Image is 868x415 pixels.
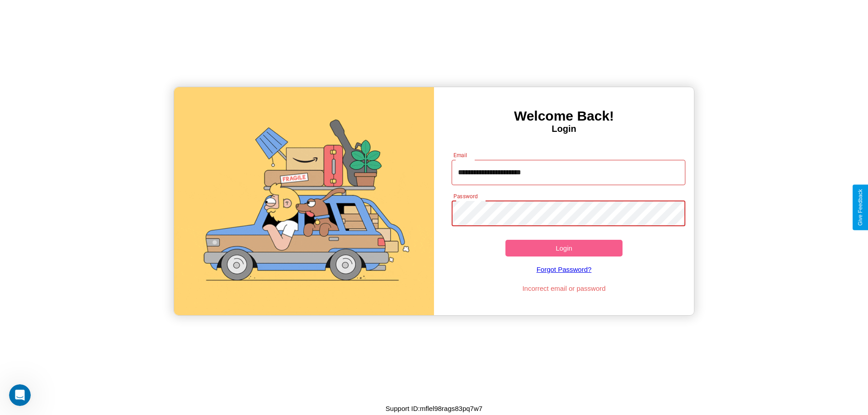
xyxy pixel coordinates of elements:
iframe: Intercom live chat [9,384,31,406]
h4: Login [434,124,694,134]
h3: Welcome Back! [434,108,694,124]
p: Incorrect email or password [447,282,681,294]
a: Forgot Password? [447,256,681,282]
button: Login [505,240,623,256]
p: Support ID: mflel98rags83pq7w7 [386,402,482,415]
img: gif [174,87,434,315]
label: Password [453,192,477,200]
label: Email [453,151,467,159]
div: Give Feedback [857,189,863,226]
